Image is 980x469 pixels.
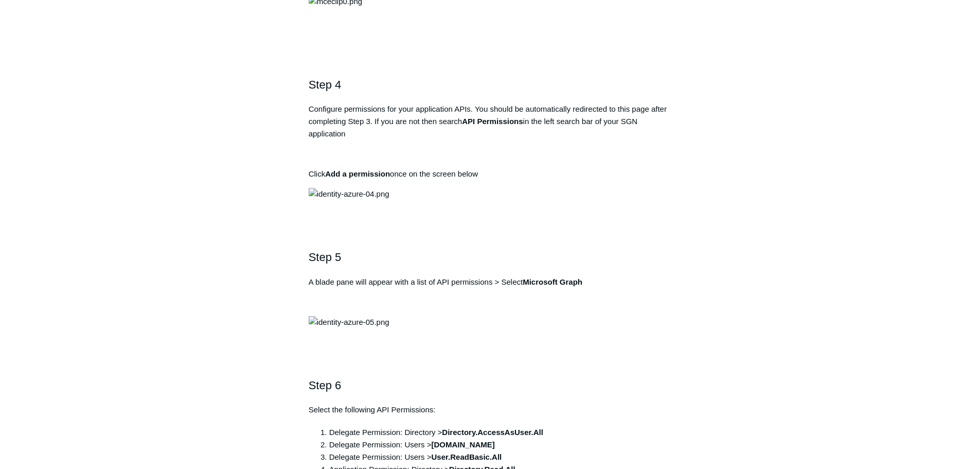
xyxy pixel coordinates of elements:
h2: Step 6 [309,376,672,394]
strong: Add a permission [325,169,390,178]
p: Click once on the screen below [309,168,672,180]
strong: Microsoft Graph [523,277,582,286]
li: Delegate Permission: Directory > [329,426,672,439]
p: A blade pane will appear with a list of API permissions > Select [309,276,672,288]
li: Delegate Permission: Users > [329,439,672,451]
strong: User.ReadBasic.All [432,453,502,461]
img: identity-azure-04.png [309,188,389,200]
li: Delegate Permission: Users > [329,451,672,463]
h2: Step 5 [309,248,672,266]
strong: API Permissions [462,117,523,126]
p: Select the following API Permissions: [309,404,672,416]
strong: Directory.AccessAsUser.All [442,428,543,437]
strong: [DOMAIN_NAME] [432,440,495,449]
h2: Step 4 [309,76,672,94]
img: identity-azure-05.png [309,316,389,328]
p: Configure permissions for your application APIs. You should be automatically redirected to this p... [309,103,672,140]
